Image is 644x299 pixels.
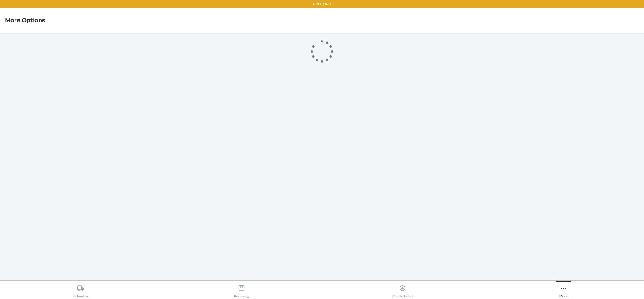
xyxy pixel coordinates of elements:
div: Unloading [73,282,89,298]
div: Receiving [234,282,249,298]
button: Create Ticket [322,281,483,298]
button: More [483,281,644,298]
p: PRO_ORD [313,1,331,7]
div: Create Ticket [392,282,413,298]
div: More [559,282,567,298]
h4: More Options [5,16,45,24]
button: Receiving [161,281,322,298]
